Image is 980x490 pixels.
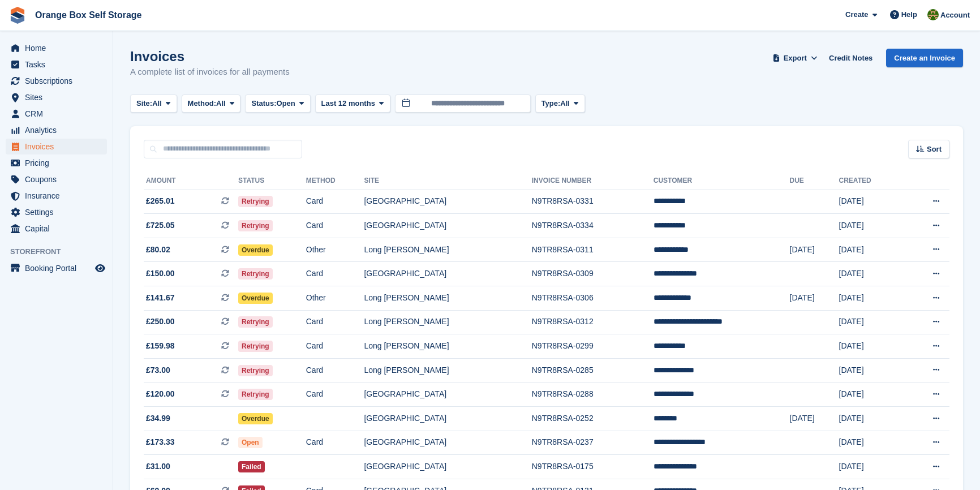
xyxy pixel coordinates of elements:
td: Long [PERSON_NAME] [364,238,531,262]
a: Credit Notes [824,49,877,67]
td: [GEOGRAPHIC_DATA] [364,455,531,479]
th: Invoice Number [532,172,654,190]
td: N9TR8RSA-0285 [532,358,654,382]
span: Insurance [25,188,93,204]
td: N9TR8RSA-0299 [532,334,654,359]
th: Due [790,172,839,190]
span: Site: [136,98,152,109]
td: Other [306,238,364,262]
button: Method: All [182,94,241,113]
button: Type: All [535,94,585,113]
a: menu [6,139,107,154]
td: N9TR8RSA-0331 [532,190,654,214]
span: Pricing [25,155,93,171]
span: Overdue [238,244,273,256]
td: [DATE] [839,190,903,214]
span: Storefront [10,246,113,257]
button: Export [770,49,820,67]
a: menu [6,155,107,171]
span: £141.67 [146,292,175,304]
td: Card [306,310,364,334]
span: Retrying [238,341,273,352]
td: Card [306,190,364,214]
td: Other [306,286,364,311]
span: £31.00 [146,461,170,472]
span: Home [25,40,93,56]
span: Sites [25,89,93,105]
td: [DATE] [839,286,903,311]
span: Subscriptions [25,73,93,89]
button: Site: All [130,94,177,113]
a: menu [6,73,107,89]
span: Account [940,10,970,21]
span: Overdue [238,413,273,424]
a: menu [6,89,107,105]
span: Type: [541,98,561,109]
a: menu [6,221,107,237]
td: [DATE] [839,238,903,262]
span: Retrying [238,268,273,280]
span: Status: [251,98,276,109]
a: Create an Invoice [886,49,963,67]
a: menu [6,40,107,56]
th: Amount [144,172,238,190]
td: [DATE] [839,431,903,455]
span: Create [845,9,868,20]
td: N9TR8RSA-0237 [532,431,654,455]
span: £120.00 [146,388,175,400]
td: [DATE] [839,358,903,382]
td: [DATE] [790,407,839,431]
td: [DATE] [839,382,903,407]
span: Tasks [25,57,93,72]
span: Open [238,437,263,448]
td: [GEOGRAPHIC_DATA] [364,431,531,455]
td: [GEOGRAPHIC_DATA] [364,382,531,407]
span: £150.00 [146,268,175,280]
span: Capital [25,221,93,237]
span: All [560,98,570,109]
td: Card [306,382,364,407]
th: Customer [654,172,790,190]
td: Card [306,358,364,382]
td: Card [306,262,364,286]
span: Help [901,9,917,20]
a: menu [6,188,107,204]
a: menu [6,57,107,72]
span: Coupons [25,171,93,187]
td: N9TR8RSA-0334 [532,214,654,238]
span: Last 12 months [321,98,375,109]
td: Long [PERSON_NAME] [364,310,531,334]
th: Created [839,172,903,190]
span: Analytics [25,122,93,138]
a: Preview store [93,261,107,275]
span: Settings [25,204,93,220]
span: Retrying [238,316,273,328]
td: [DATE] [790,238,839,262]
td: N9TR8RSA-0309 [532,262,654,286]
td: Card [306,334,364,359]
span: £73.00 [146,364,170,376]
span: £159.98 [146,340,175,352]
td: N9TR8RSA-0175 [532,455,654,479]
a: menu [6,204,107,220]
td: N9TR8RSA-0252 [532,407,654,431]
span: Overdue [238,293,273,304]
img: SARAH T [927,9,939,20]
a: Orange Box Self Storage [31,6,147,24]
span: Retrying [238,389,273,400]
span: Failed [238,461,265,472]
span: Retrying [238,365,273,376]
span: £265.01 [146,195,175,207]
td: Long [PERSON_NAME] [364,286,531,311]
h1: Invoices [130,49,290,64]
span: Invoices [25,139,93,154]
td: Long [PERSON_NAME] [364,334,531,359]
span: Booking Portal [25,260,93,276]
td: Card [306,214,364,238]
td: [DATE] [839,310,903,334]
td: Card [306,431,364,455]
td: N9TR8RSA-0288 [532,382,654,407]
a: menu [6,122,107,138]
span: All [152,98,162,109]
td: N9TR8RSA-0306 [532,286,654,311]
